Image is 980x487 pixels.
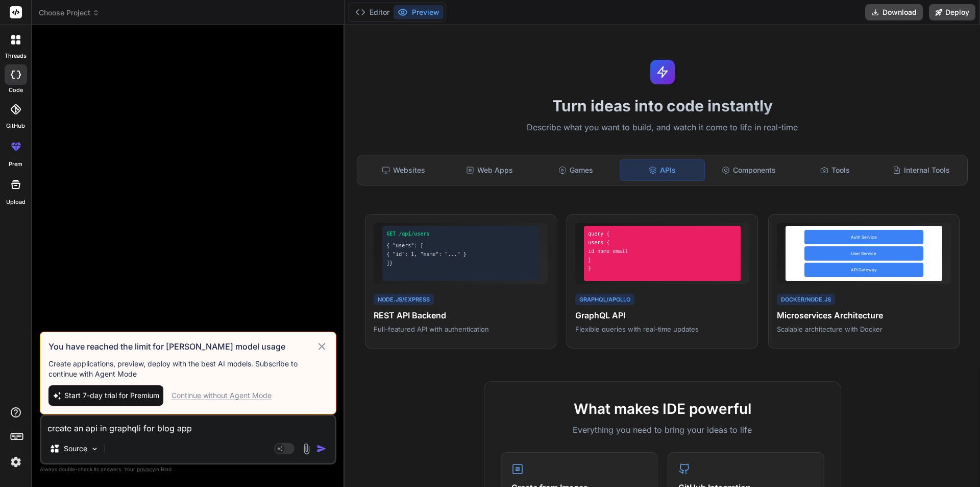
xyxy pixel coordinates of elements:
h4: Microservices Architecture [777,309,951,321]
p: Scalable architecture with Docker [777,324,951,334]
img: icon [316,444,327,454]
button: Deploy [929,4,975,20]
div: Tools [793,159,877,181]
button: Start 7-day trial for Premium [48,385,163,406]
div: ]} [386,259,535,267]
div: Websites [361,159,446,181]
span: privacy [137,466,155,472]
p: Source [64,444,87,454]
label: code [9,86,23,95]
div: GraphQL/Apollo [575,294,634,306]
h3: You have reached the limit for [PERSON_NAME] model usage [48,340,316,353]
label: prem [9,160,22,169]
div: { "id": 1, "name": "..." } [386,250,535,258]
button: Download [865,4,923,20]
img: Pick Models [90,445,99,453]
div: Games [534,159,618,181]
label: GitHub [6,122,25,130]
div: Docker/Node.js [777,294,835,306]
h4: REST API Backend [374,309,548,321]
p: Everything you need to bring your ideas to life [501,424,824,436]
div: } [588,265,737,272]
span: Choose Project [39,8,100,18]
div: } [588,256,737,264]
label: Upload [6,198,26,206]
span: Start 7-day trial for Premium [64,390,159,401]
button: Preview [394,5,444,19]
p: Full-featured API with authentication [374,324,548,334]
div: Node.js/Express [374,294,434,306]
button: Editor [351,5,394,19]
div: query { [588,230,737,238]
p: Flexible queries with real-time updates [575,324,749,334]
div: User Service [804,246,923,261]
h1: Turn ideas into code instantly [351,97,974,115]
div: GET /api/users [386,230,535,238]
p: Create applications, preview, deploy with the best AI models. Subscribe to continue with Agent Mode [48,359,328,379]
img: attachment [301,443,312,455]
div: { "users": [ [386,242,535,249]
div: users { [588,239,737,246]
div: Internal Tools [879,159,963,181]
div: API Gateway [804,263,923,277]
div: APIs [620,159,705,181]
label: threads [5,52,27,60]
div: Continue without Agent Mode [171,390,272,401]
p: Describe what you want to build, and watch it come to life in real-time [351,121,974,134]
h4: GraphQL API [575,309,749,321]
div: Auth Service [804,230,923,244]
p: Always double-check its answers. Your in Bind [40,465,336,474]
textarea: create an api in graphqli for blog app [41,416,335,434]
img: settings [7,453,24,471]
div: Components [707,159,791,181]
div: id name email [588,247,737,255]
div: Web Apps [448,159,532,181]
h2: What makes IDE powerful [501,398,824,420]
